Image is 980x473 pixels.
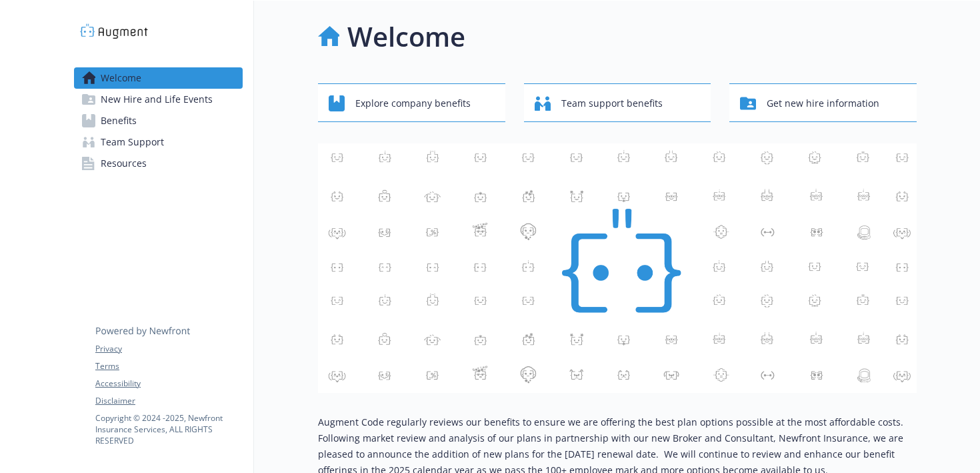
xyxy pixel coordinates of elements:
[74,153,243,174] a: Resources
[101,89,213,110] span: New Hire and Life Events
[318,143,917,393] img: overview page banner
[101,131,164,153] span: Team Support
[524,83,711,122] button: Team support benefits
[95,395,242,407] a: Disclaimer
[74,89,243,110] a: New Hire and Life Events
[729,83,917,122] button: Get new hire information
[347,17,465,57] h1: Welcome
[355,91,471,116] span: Explore company benefits
[95,360,242,372] a: Terms
[74,67,243,89] a: Welcome
[95,412,242,446] p: Copyright © 2024 - 2025 , Newfront Insurance Services, ALL RIGHTS RESERVED
[74,131,243,153] a: Team Support
[101,153,147,174] span: Resources
[95,378,242,390] a: Accessibility
[95,343,242,355] a: Privacy
[101,67,141,89] span: Welcome
[318,83,505,122] button: Explore company benefits
[74,110,243,131] a: Benefits
[767,91,879,116] span: Get new hire information
[561,91,663,116] span: Team support benefits
[101,110,137,131] span: Benefits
